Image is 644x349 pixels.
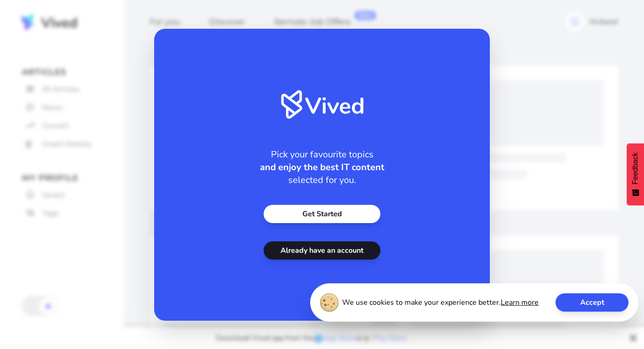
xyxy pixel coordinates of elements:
[281,90,364,119] img: Vived
[627,143,644,205] button: Feedback - Show survey
[501,297,539,308] a: Learn more
[264,205,380,223] a: Get Started
[631,152,639,184] span: Feedback
[310,283,639,322] div: We use cookies to make your experience better.
[260,161,384,173] strong: and enjoy the best IT content
[264,241,380,260] a: Already have an account
[260,148,384,187] h2: Pick your favourite topics selected for you.
[556,293,628,312] button: Accept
